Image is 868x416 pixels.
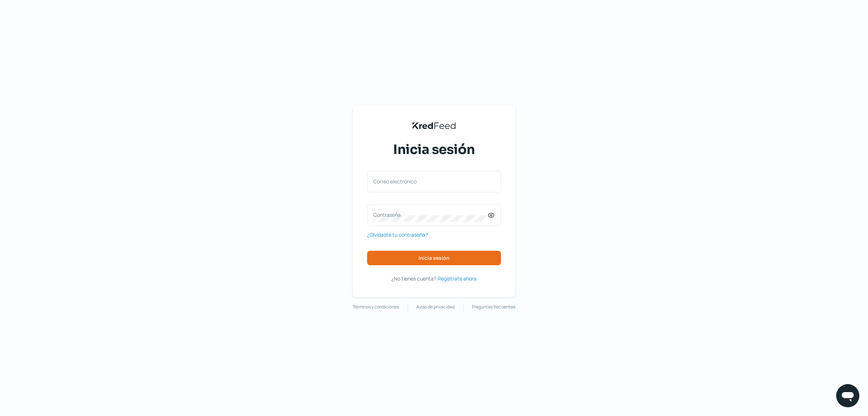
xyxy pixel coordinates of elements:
img: chatIcon [841,388,855,403]
a: Regístrate ahora [438,274,477,283]
label: Correo electrónico [373,178,488,185]
span: ¿No tienes cuenta? [391,275,436,282]
label: Contraseña [373,211,488,218]
span: Inicia sesión [393,141,475,159]
a: Términos y condiciones [353,303,399,311]
span: Inicia sesión [418,255,450,261]
a: Aviso de privacidad [416,303,455,311]
a: ¿Olvidaste tu contraseña? [367,230,428,239]
a: Preguntas frecuentes [472,303,515,311]
button: Inicia sesión [367,251,501,265]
